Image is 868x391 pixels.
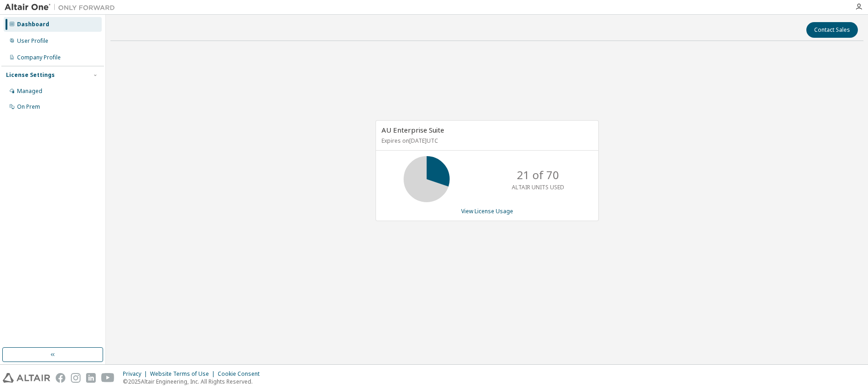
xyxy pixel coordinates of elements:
[123,378,265,385] p: © 2025 Altair Engineering, Inc. All Rights Reserved.
[5,3,120,12] img: Altair One
[461,207,513,215] a: View License Usage
[150,370,218,378] div: Website Terms of Use
[806,22,858,38] button: Contact Sales
[17,54,61,61] div: Company Profile
[382,125,444,134] span: AU Enterprise Suite
[17,103,40,111] div: On Prem
[517,167,559,183] p: 21 of 70
[17,88,42,95] div: Managed
[17,21,49,28] div: Dashboard
[6,71,55,79] div: License Settings
[382,137,590,145] p: Expires on [DATE] UTC
[218,370,265,378] div: Cookie Consent
[101,373,115,383] img: youtube.svg
[86,373,96,383] img: linkedin.svg
[3,373,50,383] img: altair_logo.svg
[56,373,65,383] img: facebook.svg
[123,370,150,378] div: Privacy
[17,37,48,45] div: User Profile
[512,183,564,191] p: ALTAIR UNITS USED
[71,373,81,383] img: instagram.svg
